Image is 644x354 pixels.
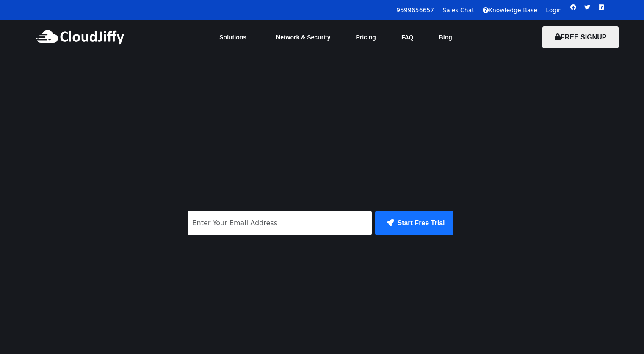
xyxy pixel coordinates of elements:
[343,28,388,47] a: Pricing
[389,28,426,47] a: FAQ
[263,28,343,47] a: Network & Security
[442,7,474,14] a: Sales Chat
[542,26,619,48] button: FREE SIGNUP
[426,28,465,47] a: Blog
[483,7,538,14] a: Knowledge Base
[188,211,372,235] input: Enter Your Email Address
[546,7,562,14] a: Login
[542,33,619,41] a: FREE SIGNUP
[207,28,263,47] a: Solutions
[396,7,434,14] a: 9599656657
[375,211,453,235] button: Start Free Trial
